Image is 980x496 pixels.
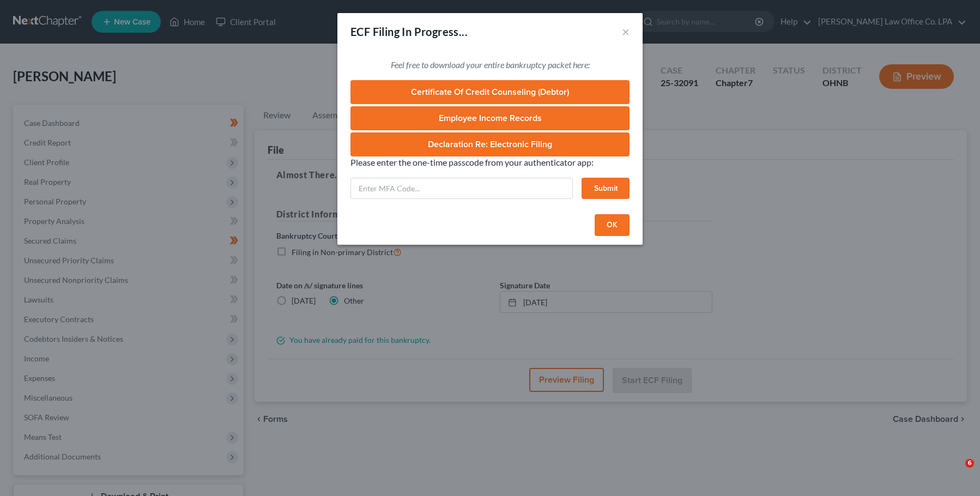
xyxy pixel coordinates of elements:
p: Please enter the one-time passcode from your authenticator app: [350,156,630,169]
button: × [622,25,630,38]
a: Certificate of Credit Counseling (Debtor) [350,80,630,104]
div: ECF Filing In Progress... [350,24,468,39]
p: Feel free to download your entire bankruptcy packet here: [350,59,630,71]
a: Employee Income Records [350,106,630,130]
button: OK [595,214,630,236]
input: Enter MFA Code... [350,178,573,199]
a: Declaration Re: Electronic Filing [350,132,630,156]
iframe: Intercom live chat [943,459,969,485]
button: Submit [582,178,630,199]
span: 6 [965,459,974,468]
